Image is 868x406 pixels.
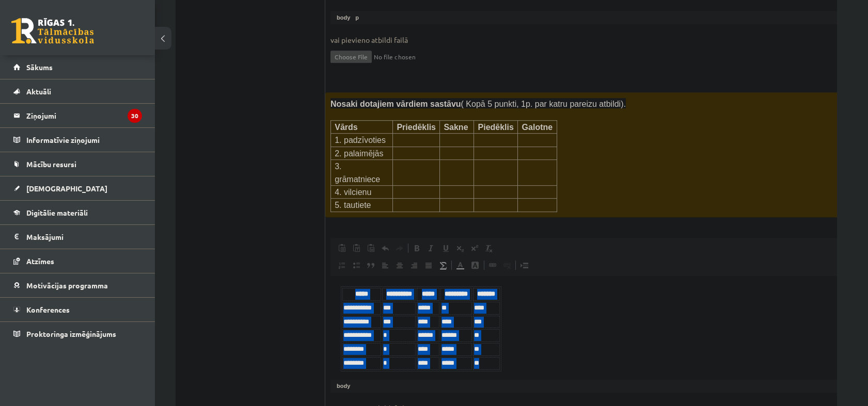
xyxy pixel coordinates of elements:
body: Визуальный текстовый редактор, wiswyg-editor-user-answer-47434038879260 [10,10,533,21]
a: Вставить/Редактировать ссылку (Ctrl+K) [485,258,500,272]
a: Элемент body [335,13,352,22]
a: Цвет текста [453,258,468,272]
legend: Maksājumi [26,225,142,249]
body: Визуальный текстовый редактор, wiswyg-editor-user-answer-47433777425540 [10,10,533,21]
span: Mācību resursi [26,159,76,169]
a: Математика [436,258,450,272]
span: Atzīmes [26,256,54,266]
a: Rīgas 1. Tālmācības vidusskola [11,18,94,44]
a: Цвет фона [468,258,483,272]
span: 4. vilcienu [335,188,371,197]
body: Визуальный текстовый редактор, wiswyg-editor-user-answer-47433903240260 [10,10,533,21]
span: 2. palaimējās [335,149,383,158]
a: Курсив (Ctrl+I) [424,241,438,255]
a: [DEMOGRAPHIC_DATA] [13,176,142,200]
a: Atzīmes [13,249,142,273]
a: По центру [392,258,407,272]
span: Piedēklis [478,123,513,132]
span: Sākums [26,62,53,72]
a: По ширине [421,258,436,272]
a: Повторить (Ctrl+Y) [392,241,407,255]
a: Digitālie materiāli [13,201,142,224]
a: Вставить / удалить маркированный список [349,258,364,272]
span: 3. grāmatniece [335,162,380,183]
a: Подчеркнутый (Ctrl+U) [438,241,453,255]
a: Цитата [364,258,378,272]
span: Vārds [335,123,357,132]
a: Вставить только текст (Ctrl+Shift+V) [349,241,364,255]
a: Informatīvie ziņojumi [13,128,142,152]
span: ( Kopā 5 punkti, 1p. par katru pareizu atbildi). [330,100,626,108]
a: Подстрочный индекс [453,241,467,255]
span: 5. tautiete [335,201,371,209]
a: По правому краю [407,258,421,272]
span: Konferences [26,305,70,314]
span: 1. padzīvoties [335,136,386,144]
span: Digitālie materiāli [26,208,88,217]
a: Элемент body [335,381,352,391]
span: Priedēklis [397,123,436,132]
a: Вставить из Word [364,241,378,255]
body: Визуальный текстовый редактор, wiswyg-editor-user-answer-47433777342400 [10,10,533,32]
strong: Nosaki dotajiem vārdiem sastāvu [330,100,461,108]
a: Mācību resursi [13,152,142,176]
a: Aktuāli [13,79,142,103]
span: Sakne [444,123,468,132]
a: Ziņojumi30 [13,104,142,127]
body: Визуальный текстовый редактор, wiswyg-editor-user-answer-47434045550000 [10,10,533,21]
legend: Ziņojumi [26,104,142,127]
a: Sākums [13,55,142,79]
a: Konferences [13,298,142,321]
a: Motivācijas programma [13,273,142,297]
a: Полужирный (Ctrl+B) [409,241,424,255]
span: Aktuāli [26,87,51,96]
legend: Informatīvie ziņojumi [26,128,142,152]
span: [DEMOGRAPHIC_DATA] [26,184,107,193]
a: Надстрочный индекс [467,241,482,255]
a: По левому краю [378,258,392,272]
span: Motivācijas programma [26,281,108,290]
a: Вставить (Ctrl+V) [335,241,349,255]
a: Отменить (Ctrl+Z) [378,241,392,255]
a: Элемент p [353,13,361,22]
a: Proktoringa izmēģinājums [13,322,142,346]
a: Вставить разрыв страницы для печати [517,258,531,272]
i: 30 [128,109,142,123]
span: Galotne [522,123,553,132]
a: Убрать форматирование [482,241,496,255]
a: Maksājumi [13,225,142,249]
a: Убрать ссылку [500,258,514,272]
a: Вставить / удалить нумерованный список [335,258,349,272]
span: Proktoringa izmēģinājums [26,329,116,338]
